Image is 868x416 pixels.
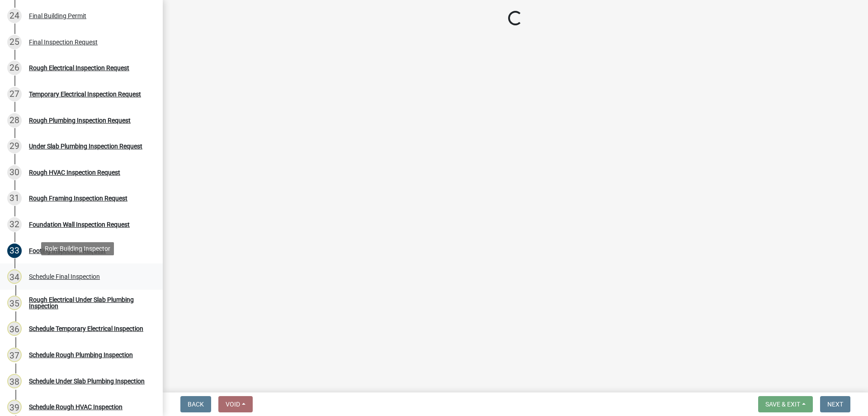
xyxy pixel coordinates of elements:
div: 37 [7,348,22,362]
span: Back [188,401,204,408]
span: Void [226,401,240,408]
div: Foundation Wall Inspection Request [29,221,130,228]
div: 27 [7,87,22,101]
div: 39 [7,400,22,414]
button: Void [218,396,253,412]
div: 25 [7,35,22,49]
div: Schedule Final Inspection [29,273,100,280]
div: Rough HVAC Inspection Request [29,169,120,176]
div: Rough Electrical Inspection Request [29,65,129,71]
div: Temporary Electrical Inspection Request [29,91,141,97]
span: Next [827,401,843,408]
div: Final Building Permit [29,13,86,19]
div: 28 [7,113,22,128]
div: Final Inspection Request [29,39,98,45]
div: Schedule Rough Plumbing Inspection [29,352,133,358]
div: 29 [7,139,22,153]
div: 24 [7,9,22,23]
div: Rough Plumbing Inspection Request [29,117,131,124]
div: Under Slab Plumbing Inspection Request [29,143,142,149]
span: Save & Exit [765,401,800,408]
div: 35 [7,296,22,310]
div: 34 [7,269,22,284]
div: Schedule Under Slab Plumbing Inspection [29,378,145,384]
div: Rough Electrical Under Slab Plumbing Inspection [29,296,148,309]
div: 33 [7,244,22,258]
div: 36 [7,321,22,336]
div: 31 [7,191,22,206]
div: 30 [7,165,22,180]
div: Schedule Rough HVAC Inspection [29,404,123,410]
div: 38 [7,374,22,388]
div: Role: Building Inspector [41,242,114,255]
div: Rough Framing Inspection Request [29,195,127,201]
button: Back [180,396,211,412]
button: Save & Exit [758,396,813,412]
button: Next [820,396,850,412]
div: 32 [7,217,22,232]
div: Schedule Temporary Electrical Inspection [29,325,143,332]
div: 26 [7,61,22,75]
div: Footing Inspection Request [29,248,106,254]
